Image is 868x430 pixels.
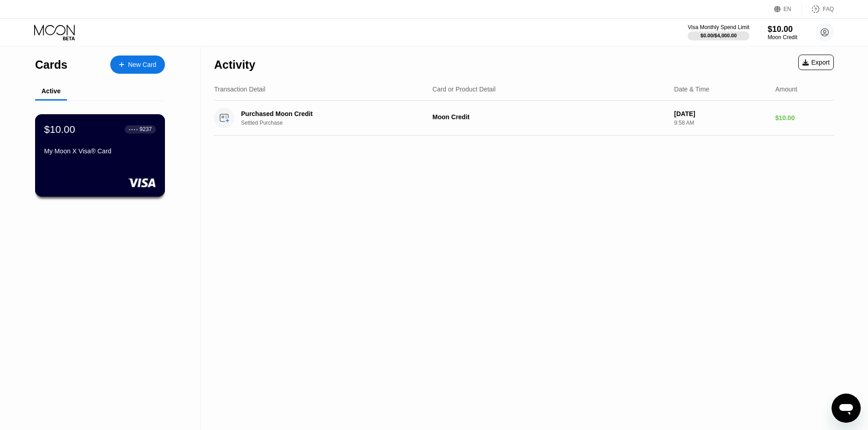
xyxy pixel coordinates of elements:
div: Active [41,87,61,95]
iframe: Nút để khởi chạy cửa sổ nhắn tin [832,394,861,423]
div: Export [802,59,830,66]
div: FAQ [802,5,834,14]
div: 9237 [139,126,152,132]
div: New Card [110,56,165,74]
div: $0.00 / $4,000.00 [700,33,737,38]
div: ● ● ● ● [129,128,138,131]
div: $10.00 [768,25,797,34]
div: FAQ [823,6,834,12]
div: EN [784,6,791,12]
div: $10.00 [44,123,75,135]
div: New Card [128,61,156,69]
div: $10.00 [775,114,834,121]
div: Date & Time [674,86,709,93]
div: Moon Credit [432,113,667,121]
div: Amount [775,86,797,93]
div: $10.00● ● ● ●9237My Moon X Visa® Card [36,115,164,196]
div: Card or Product Detail [432,86,496,93]
div: 9:58 AM [674,120,768,126]
div: Transaction Detail [214,86,265,93]
div: [DATE] [674,110,768,117]
div: Export [798,55,834,70]
div: Visa Monthly Spend Limit$0.00/$4,000.00 [688,24,749,40]
div: Moon Credit [768,34,797,40]
div: Cards [35,58,67,71]
div: Visa Monthly Spend Limit [688,24,749,30]
div: Purchased Moon Credit [241,110,418,117]
div: Purchased Moon CreditSettled PurchaseMoon Credit[DATE]9:58 AM$10.00 [214,101,834,136]
div: Settled Purchase [241,120,431,126]
div: $10.00Moon Credit [768,25,797,40]
div: Activity [214,58,255,71]
div: EN [774,5,802,14]
div: My Moon X Visa® Card [44,147,156,155]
